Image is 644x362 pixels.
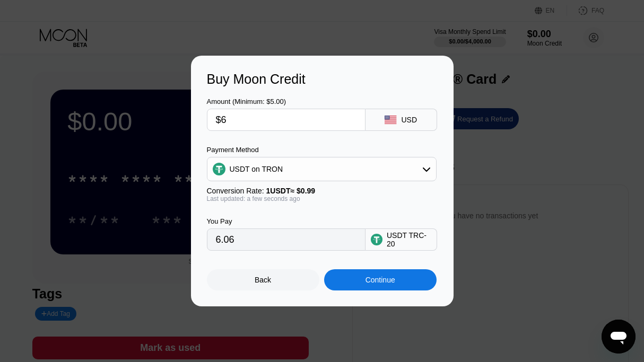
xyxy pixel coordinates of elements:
div: Back [207,269,319,290]
div: Last updated: a few seconds ago [207,195,437,202]
div: Back [255,276,271,284]
div: Continue [365,276,395,284]
div: USDT TRC-20 [387,231,431,248]
input: $0.00 [216,109,356,130]
div: USDT on TRON [207,158,436,180]
div: Buy Moon Credit [207,72,438,87]
div: Payment Method [207,146,437,154]
div: Conversion Rate: [207,187,437,195]
div: Continue [324,269,437,290]
div: USD [401,116,417,124]
iframe: Button to launch messaging window [602,320,636,354]
div: Amount (Minimum: $5.00) [207,98,365,105]
span: 1 USDT ≈ $0.99 [266,187,316,195]
div: USDT on TRON [230,165,283,173]
div: You Pay [207,217,365,225]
